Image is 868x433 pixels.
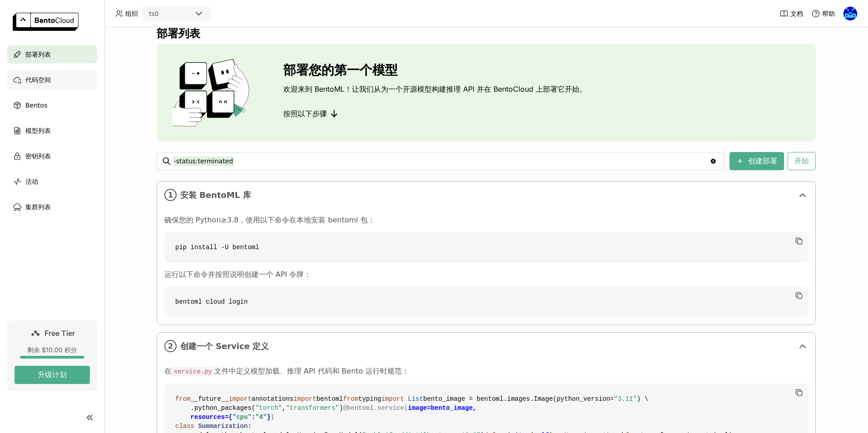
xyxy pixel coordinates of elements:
span: Free Tier [44,329,75,338]
svg: Clear value [710,157,717,165]
a: 集群列表 [7,198,97,216]
img: cover onboarding [164,59,261,127]
span: from [343,395,359,403]
a: 部署列表 [7,45,97,64]
button: 升级计划 [15,366,90,384]
input: Selected ts0. [160,10,161,19]
span: 创建一个 Service 定义 [180,341,794,351]
code: pip install -U bentoml [164,232,808,263]
img: heather zhou [843,7,857,20]
a: Bentos [7,96,97,114]
span: class [175,423,194,430]
i: 2 [164,340,177,352]
span: 模型列表 [25,125,51,136]
span: 密钥列表 [25,151,51,162]
span: 安装 BentoML 库 [180,190,794,200]
div: 剩余 $10.00 积分 [15,346,90,354]
span: 活动 [25,176,38,187]
p: 欢迎来到 BentoML！让我们从为一个开源模型构建推理 API 并在 BentoCloud 上部署它开始。 [283,84,587,93]
h3: 部署您的第一个模型 [283,63,587,77]
span: 组织 [125,10,138,18]
span: Summarization [198,423,247,430]
span: Bentos [25,100,47,111]
span: List [408,395,424,403]
span: 代码空间 [25,74,51,85]
i: 1 [164,189,177,201]
div: 1安装 BentoML 库 [157,182,815,208]
span: 按照以下步骤 [283,109,327,118]
div: ts0 [149,9,159,18]
img: logo [13,13,79,31]
a: 密钥列表 [7,147,97,165]
button: 创建部署 [730,152,784,170]
span: "4" [255,413,266,421]
a: 活动 [7,172,97,191]
span: "transformers" [286,404,340,412]
span: import [229,395,252,403]
p: 确保您的 Python≥3.8，使用以下命令在本地安装 bentoml 包： [164,216,808,225]
a: 文档 [779,9,803,18]
span: "torch" [255,404,282,412]
span: 帮助 [822,10,835,18]
p: 在 文件中定义模型加载、推理 API 代码和 Bento 运行时规范： [164,367,808,376]
a: 代码空间 [7,71,97,89]
span: "cpu" [232,413,252,421]
code: service.py [172,367,214,376]
div: 部署列表 [157,27,816,40]
a: 模型列表 [7,122,97,140]
span: 部署列表 [25,49,51,60]
div: 2创建一个 Service 定义 [157,333,815,359]
div: 帮助 [811,9,835,18]
span: from [175,395,191,403]
input: 搜索 [173,154,710,168]
a: Free Tier剩余 $10.00 积分升级计划 [7,320,97,391]
p: 运行以下命令并按照说明创建一个 API 令牌： [164,270,808,279]
span: 集群列表 [25,202,51,212]
code: bentoml cloud login [164,286,808,317]
span: import [381,395,404,403]
span: 文档 [790,10,803,18]
span: import [293,395,316,403]
span: "3.11" [614,395,636,403]
button: 开始 [788,152,816,170]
